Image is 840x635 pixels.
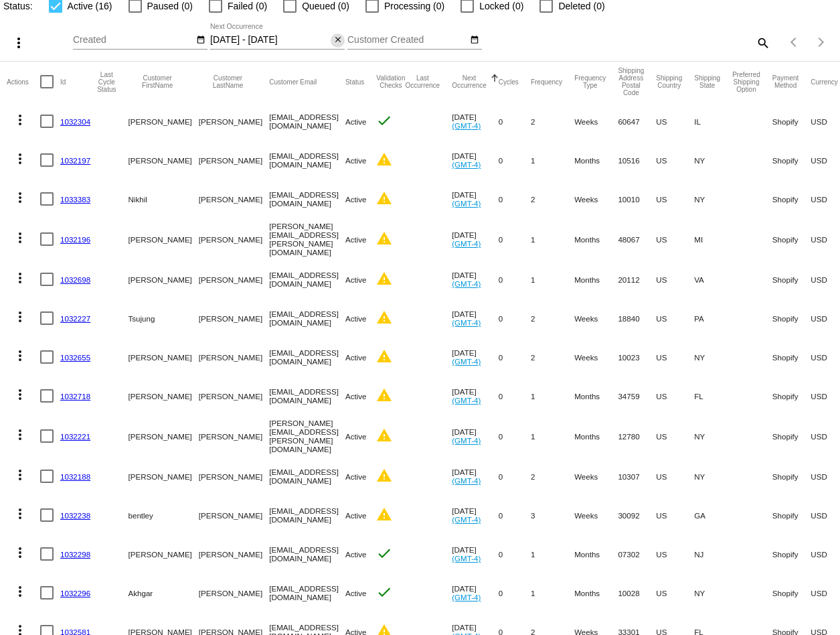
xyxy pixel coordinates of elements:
[656,338,694,376] mat-cell: US
[12,427,28,443] mat-icon: more_vert
[199,299,269,338] mat-cell: [PERSON_NAME]
[128,457,198,496] mat-cell: [PERSON_NAME]
[452,476,481,485] a: (GMT-4)
[452,515,481,524] a: (GMT-4)
[60,117,90,126] a: 1032304
[60,235,90,244] a: 1032196
[269,338,345,376] mat-cell: [EMAIL_ADDRESS][DOMAIN_NAME]
[199,535,269,573] mat-cell: [PERSON_NAME]
[269,376,345,415] mat-cell: [EMAIL_ADDRESS][DOMAIN_NAME]
[12,506,28,522] mat-icon: more_vert
[618,415,656,457] mat-cell: 12780
[269,260,345,299] mat-cell: [EMAIL_ADDRESS][DOMAIN_NAME]
[60,195,90,204] a: 1033383
[618,102,656,141] mat-cell: 60647
[199,141,269,180] mat-cell: [PERSON_NAME]
[754,32,770,53] mat-icon: search
[12,190,28,206] mat-icon: more_vert
[347,35,468,46] input: Customer Created
[199,457,269,496] mat-cell: [PERSON_NAME]
[499,535,531,573] mat-cell: 0
[499,141,531,180] mat-cell: 0
[694,338,732,376] mat-cell: NY
[452,260,499,299] mat-cell: [DATE]
[199,218,269,260] mat-cell: [PERSON_NAME]
[531,376,574,415] mat-cell: 1
[656,457,694,496] mat-cell: US
[618,180,656,218] mat-cell: 10010
[656,180,694,218] mat-cell: US
[452,357,481,366] a: (GMT-4)
[269,180,345,218] mat-cell: [EMAIL_ADDRESS][DOMAIN_NAME]
[12,230,28,246] mat-icon: more_vert
[452,279,481,288] a: (GMT-4)
[128,74,186,89] button: Change sorting for CustomerFirstName
[128,535,198,573] mat-cell: [PERSON_NAME]
[128,338,198,376] mat-cell: [PERSON_NAME]
[452,496,499,535] mat-cell: [DATE]
[376,190,392,206] mat-icon: warning
[531,260,574,299] mat-cell: 1
[3,1,33,11] span: Status:
[772,338,811,376] mat-cell: Shopify
[452,180,499,218] mat-cell: [DATE]
[656,218,694,260] mat-cell: US
[694,260,732,299] mat-cell: VA
[199,496,269,535] mat-cell: [PERSON_NAME]
[531,415,574,457] mat-cell: 1
[499,78,519,86] button: Change sorting for Cycles
[73,35,193,46] input: Created
[269,535,345,573] mat-cell: [EMAIL_ADDRESS][DOMAIN_NAME]
[618,457,656,496] mat-cell: 10307
[128,180,198,218] mat-cell: Nikhil
[499,457,531,496] mat-cell: 0
[345,78,364,86] button: Change sorting for Status
[772,102,811,141] mat-cell: Shopify
[452,239,481,248] a: (GMT-4)
[656,299,694,338] mat-cell: US
[345,314,367,323] span: Active
[376,113,392,129] mat-icon: check
[199,415,269,457] mat-cell: [PERSON_NAME]
[656,415,694,457] mat-cell: US
[499,415,531,457] mat-cell: 0
[574,299,618,338] mat-cell: Weeks
[656,496,694,535] mat-cell: US
[499,496,531,535] mat-cell: 0
[452,318,481,327] a: (GMT-4)
[694,415,732,457] mat-cell: NY
[376,151,392,167] mat-icon: warning
[574,496,618,535] mat-cell: Weeks
[808,29,835,56] button: Next page
[345,432,367,441] span: Active
[499,102,531,141] mat-cell: 0
[574,457,618,496] mat-cell: Weeks
[531,102,574,141] mat-cell: 2
[60,156,90,165] a: 1032197
[452,160,481,169] a: (GMT-4)
[376,545,392,561] mat-icon: check
[345,472,367,481] span: Active
[199,74,257,89] button: Change sorting for CustomerLastName
[499,299,531,338] mat-cell: 0
[694,496,732,535] mat-cell: GA
[574,180,618,218] mat-cell: Weeks
[199,180,269,218] mat-cell: [PERSON_NAME]
[694,376,732,415] mat-cell: FL
[618,218,656,260] mat-cell: 48067
[772,496,811,535] mat-cell: Shopify
[128,573,198,612] mat-cell: Akhgar
[199,102,269,141] mat-cell: [PERSON_NAME]
[452,376,499,415] mat-cell: [DATE]
[656,102,694,141] mat-cell: US
[574,218,618,260] mat-cell: Months
[376,348,392,364] mat-icon: warning
[128,415,198,457] mat-cell: [PERSON_NAME]
[772,218,811,260] mat-cell: Shopify
[199,338,269,376] mat-cell: [PERSON_NAME]
[574,141,618,180] mat-cell: Months
[574,573,618,612] mat-cell: Months
[531,141,574,180] mat-cell: 1
[199,260,269,299] mat-cell: [PERSON_NAME]
[269,496,345,535] mat-cell: [EMAIL_ADDRESS][DOMAIN_NAME]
